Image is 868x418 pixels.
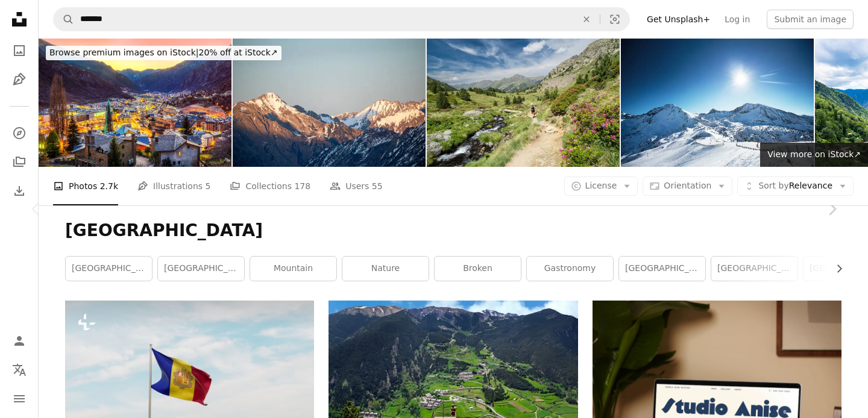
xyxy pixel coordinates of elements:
[643,176,732,196] button: Orientation
[65,220,841,242] h1: [GEOGRAPHIC_DATA]
[39,39,231,167] img: aerial view of andorra la vella sunset escaldes dusk caldea blue hour
[600,8,629,31] button: Visual search
[250,257,336,281] a: mountain
[7,150,31,174] a: Collections
[427,39,620,167] img: Trail running in the mountains
[767,10,854,29] button: Submit an image
[7,358,31,382] button: Language
[330,167,383,205] a: Users 55
[737,176,854,196] button: Sort byRelevance
[7,329,31,353] a: Log in / Sign up
[342,257,429,281] a: nature
[527,257,613,281] a: gastronomy
[767,149,861,159] span: View more on iStock ↗
[621,39,814,167] img: Beautiful winter mountains on a bright sunny day
[640,10,717,29] a: Get Unsplash+
[49,48,198,57] span: Browse premium images on iStock |
[7,67,31,92] a: Illustrations
[53,7,630,31] form: Find visuals sitewide
[7,121,31,145] a: Explore
[66,257,152,281] a: [GEOGRAPHIC_DATA][PERSON_NAME]
[7,387,31,411] button: Menu
[158,257,244,281] a: [GEOGRAPHIC_DATA]
[137,167,210,205] a: Illustrations 5
[758,181,788,190] span: Sort by
[796,151,868,267] a: Next
[39,39,289,67] a: Browse premium images on iStock|20% off at iStock↗
[619,257,705,281] a: [GEOGRAPHIC_DATA]
[206,179,211,193] span: 5
[564,176,638,196] button: License
[329,378,577,388] a: aerial view of green mountains during daytime
[49,48,278,57] span: 20% off at iStock ↗
[573,8,600,31] button: Clear
[372,179,383,193] span: 55
[717,10,757,29] a: Log in
[711,257,797,281] a: [GEOGRAPHIC_DATA]
[54,8,74,31] button: Search Unsplash
[664,181,711,190] span: Orientation
[230,167,310,205] a: Collections 178
[585,181,617,190] span: License
[233,39,426,167] img: Mountains in the Pyrenees from the Grandvalira ski resort in Andorra
[7,39,31,63] a: Photos
[828,257,841,281] button: scroll list to the right
[294,179,310,193] span: 178
[758,180,832,192] span: Relevance
[65,366,314,377] a: a flag flying in the wind with a blue sky in the background
[435,257,521,281] a: broken
[760,143,868,167] a: View more on iStock↗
